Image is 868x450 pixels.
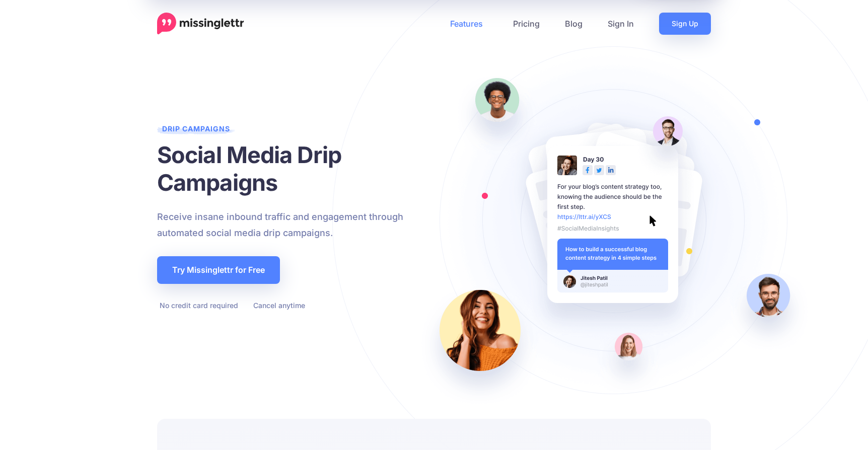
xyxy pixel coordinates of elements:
p: Receive insane inbound traffic and engagement through automated social media drip campaigns. [157,209,442,241]
a: Sign In [595,13,646,35]
li: No credit card required [157,299,238,312]
a: Sign Up [659,13,711,35]
a: Home [157,13,244,35]
h1: Social Media Drip Campaigns [157,141,442,196]
span: Drip Campaigns [157,124,235,138]
a: Pricing [500,13,552,35]
a: Try Missinglettr for Free [157,256,280,284]
a: Blog [552,13,595,35]
li: Cancel anytime [251,299,305,312]
a: Features [438,13,500,35]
